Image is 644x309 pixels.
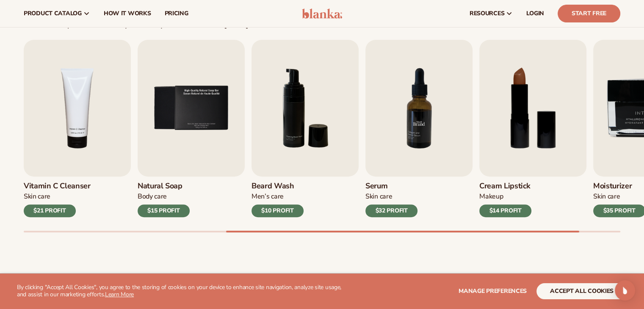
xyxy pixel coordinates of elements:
[615,280,635,301] div: Open Intercom Messenger
[365,204,417,217] div: $32 PROFIT
[24,20,250,30] div: Private label products to start your beauty and self care line [DATE].
[105,290,134,298] a: Learn More
[365,192,417,201] div: Skin Care
[365,40,473,177] img: Shopify Image 11
[24,10,82,17] span: product catalog
[536,283,627,299] button: accept all cookies
[24,204,76,217] div: $21 PROFIT
[138,192,190,201] div: Body Care
[479,40,586,217] a: 8 / 9
[164,10,188,17] span: pricing
[459,287,527,295] span: Manage preferences
[24,182,91,191] h3: Vitamin C Cleanser
[252,192,304,201] div: Men’s Care
[104,10,151,17] span: How It Works
[470,10,504,17] span: resources
[252,182,304,191] h3: Beard Wash
[459,283,527,299] button: Manage preferences
[365,40,473,217] a: 7 / 9
[479,182,531,191] h3: Cream Lipstick
[138,204,190,217] div: $15 PROFIT
[365,182,417,191] h3: Serum
[138,182,190,191] h3: Natural Soap
[252,40,359,217] a: 6 / 9
[479,192,531,201] div: Makeup
[24,40,131,217] a: 4 / 9
[526,10,544,17] span: LOGIN
[558,5,620,22] a: Start Free
[252,204,304,217] div: $10 PROFIT
[302,8,342,19] img: logo
[24,192,91,201] div: Skin Care
[479,204,531,217] div: $14 PROFIT
[138,40,245,217] a: 5 / 9
[17,284,351,298] p: By clicking "Accept All Cookies", you agree to the storing of cookies on your device to enhance s...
